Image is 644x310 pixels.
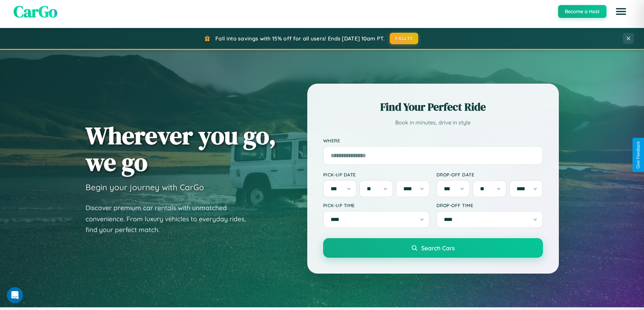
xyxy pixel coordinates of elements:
div: Give Feedback [636,141,641,169]
label: Drop-off Date [436,172,543,177]
label: Drop-off Time [436,202,543,208]
iframe: Intercom live chat [7,287,23,303]
button: Become a Host [558,5,606,18]
label: Pick-up Date [323,172,430,177]
span: Search Cars [421,244,455,252]
p: Discover premium car rentals with unmatched convenience. From luxury vehicles to everyday rides, ... [86,202,255,235]
span: Fall into savings with 15% off for all users! Ends [DATE] 10am PT. [215,35,385,42]
button: FALL15 [390,33,418,44]
h2: Find Your Perfect Ride [323,100,543,114]
p: Book in minutes, drive in style [323,118,543,128]
label: Where [323,138,543,143]
button: Search Cars [323,238,543,258]
button: Open menu [612,2,630,21]
h1: Wherever you go, we go [86,122,276,175]
h3: Begin your journey with CarGo [86,182,204,192]
span: CarGo [14,0,57,23]
label: Pick-up Time [323,202,430,208]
